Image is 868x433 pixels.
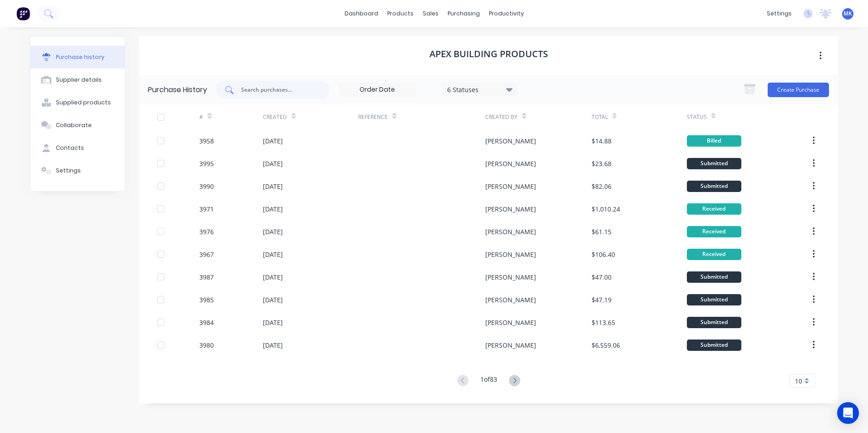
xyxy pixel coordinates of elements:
[263,340,283,350] div: [DATE]
[480,374,497,388] div: 1 of 83
[592,159,612,168] div: $23.68
[30,46,125,69] button: Purchase history
[30,159,125,182] button: Settings
[592,204,620,214] div: $1,010.24
[240,85,316,94] input: Search purchases...
[263,295,283,305] div: [DATE]
[687,271,741,283] div: Submitted
[199,250,214,259] div: 3967
[199,272,214,282] div: 3987
[687,294,741,305] div: Submitted
[263,136,283,146] div: [DATE]
[263,204,283,214] div: [DATE]
[199,113,203,121] div: #
[592,182,612,191] div: $82.06
[199,136,214,146] div: 3958
[687,226,741,237] div: Received
[263,318,283,327] div: [DATE]
[340,7,383,20] a: dashboard
[485,250,536,259] div: [PERSON_NAME]
[443,7,484,20] div: purchasing
[56,53,104,61] div: Purchase history
[199,182,214,191] div: 3990
[383,7,418,20] div: products
[30,69,125,91] button: Supplier details
[56,167,81,175] div: Settings
[592,272,612,282] div: $47.00
[263,159,283,168] div: [DATE]
[762,7,796,20] div: settings
[795,376,802,386] span: 10
[687,181,741,192] div: Submitted
[485,204,536,214] div: [PERSON_NAME]
[263,227,283,236] div: [DATE]
[263,182,283,191] div: [DATE]
[485,318,536,327] div: [PERSON_NAME]
[687,135,741,147] div: Billed
[592,318,615,327] div: $113.65
[429,49,548,59] h1: Apex Building Products
[592,250,615,259] div: $106.40
[687,113,707,121] div: Status
[485,340,536,350] div: [PERSON_NAME]
[199,340,214,350] div: 3980
[592,227,612,236] div: $61.15
[30,91,125,114] button: Supplied products
[592,295,612,305] div: $47.19
[843,10,852,18] span: MK
[199,204,214,214] div: 3971
[199,295,214,305] div: 3985
[30,114,125,137] button: Collaborate
[485,182,536,191] div: [PERSON_NAME]
[339,83,415,97] input: Order Date
[687,249,741,260] div: Received
[592,113,608,121] div: Total
[263,272,283,282] div: [DATE]
[687,203,741,215] div: Received
[592,340,620,350] div: $6,559.06
[358,113,388,121] div: Reference
[768,83,829,97] button: Create Purchase
[199,227,214,236] div: 3976
[687,158,741,169] div: Submitted
[56,98,111,107] div: Supplied products
[484,7,528,20] div: productivity
[30,137,125,159] button: Contacts
[418,7,443,20] div: sales
[56,76,102,84] div: Supplier details
[148,84,207,95] div: Purchase History
[263,250,283,259] div: [DATE]
[687,317,741,328] div: Submitted
[485,295,536,305] div: [PERSON_NAME]
[485,113,518,121] div: Created By
[592,136,612,146] div: $14.88
[199,318,214,327] div: 3984
[447,84,512,94] div: 6 Statuses
[687,340,741,351] div: Submitted
[16,7,30,20] img: Factory
[56,144,84,152] div: Contacts
[837,402,859,424] div: Open Intercom Messenger
[485,136,536,146] div: [PERSON_NAME]
[199,159,214,168] div: 3995
[485,159,536,168] div: [PERSON_NAME]
[485,227,536,236] div: [PERSON_NAME]
[485,272,536,282] div: [PERSON_NAME]
[56,121,92,129] div: Collaborate
[263,113,287,121] div: Created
